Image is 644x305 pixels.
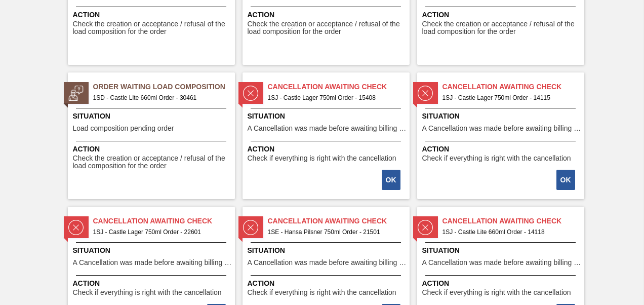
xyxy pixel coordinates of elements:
span: Action [422,144,582,155]
span: Action [422,278,582,289]
span: 1SD - Castle Lite 660ml Order - 30461 [93,92,227,103]
span: Check if everything is right with the cancellation [73,289,222,296]
div: Complete task: 2186871 [557,169,576,191]
div: Complete task: 2186870 [383,169,401,191]
span: Order Waiting Load Composition [93,82,235,92]
span: Check the creation or acceptance / refusal of the load composition for the order [422,20,582,36]
span: Action [73,278,232,289]
span: Cancellation Awaiting Check [93,216,235,226]
span: A Cancellation was made before awaiting billing stage [73,259,232,266]
span: Cancellation Awaiting Check [442,216,584,226]
span: Check the creation or acceptance / refusal of the load composition for the order [73,155,232,170]
span: Cancellation Awaiting Check [268,82,410,92]
span: Action [422,10,582,20]
img: status [243,86,258,101]
span: Action [73,144,232,155]
span: Situation [422,111,582,122]
span: A Cancellation was made before awaiting billing stage [422,259,582,266]
img: status [68,86,84,101]
span: Situation [73,245,232,256]
span: Check if everything is right with the cancellation [422,155,571,162]
img: status [418,86,433,101]
span: 1SE - Hansa Pilsner 750ml Order - 21501 [268,226,401,238]
span: Action [248,144,407,155]
img: status [68,220,84,235]
img: status [243,220,258,235]
img: status [418,220,433,235]
span: Check the creation or acceptance / refusal of the load composition for the order [73,20,232,36]
span: Load composition pending order [73,125,174,132]
span: Situation [248,245,407,256]
span: A Cancellation was made before awaiting billing stage [422,125,582,132]
button: OK [382,170,400,190]
span: Check if everything is right with the cancellation [248,155,396,162]
span: 1SJ - Castle Lager 750ml Order - 14115 [442,92,576,103]
span: Check if everything is right with the cancellation [248,289,396,296]
span: Action [73,10,232,20]
span: Cancellation Awaiting Check [442,82,584,92]
span: Situation [422,245,582,256]
span: 1SJ - Castle Lager 750ml Order - 15408 [268,92,401,103]
span: Action [248,278,407,289]
span: 1SJ - Castle Lager 750ml Order - 22601 [93,226,227,238]
span: Action [248,10,407,20]
span: A Cancellation was made before awaiting billing stage [248,259,407,266]
span: Situation [73,111,232,122]
span: Check if everything is right with the cancellation [422,289,571,296]
button: OK [556,170,575,190]
span: 1SJ - Castle Lite 660ml Order - 14118 [442,226,576,238]
span: Situation [248,111,407,122]
span: Check the creation or acceptance / refusal of the load composition for the order [248,20,407,36]
span: A Cancellation was made before awaiting billing stage [248,125,407,132]
span: Cancellation Awaiting Check [268,216,410,226]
